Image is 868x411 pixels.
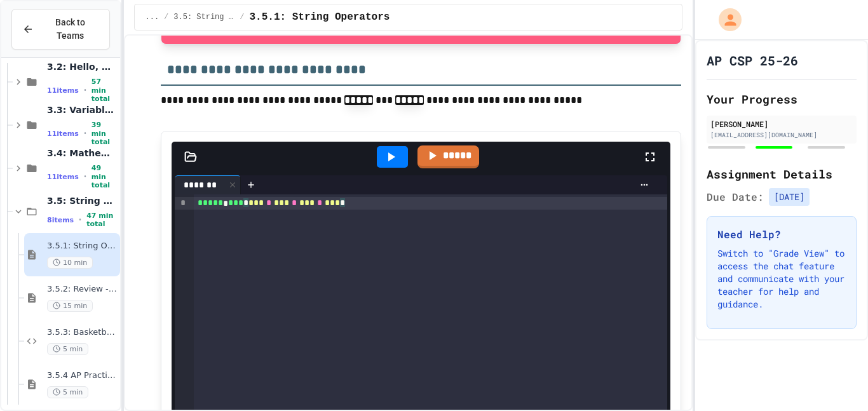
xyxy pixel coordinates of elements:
span: 57 min total [92,77,118,103]
h1: AP CSP 25-26 [707,51,798,69]
span: 8 items [47,216,74,224]
span: 47 min total [86,212,118,228]
span: 39 min total [92,121,118,146]
div: [EMAIL_ADDRESS][DOMAIN_NAME] [710,130,853,140]
span: 3.4: Mathematical Operators [47,147,118,159]
span: 10 min [47,257,93,269]
span: ... [145,12,159,22]
span: 3.5: String Operators [47,195,118,206]
span: / [164,12,168,22]
p: Switch to "Grade View" to access the chat feature and communicate with your teacher for help and ... [717,247,846,311]
span: 11 items [47,86,79,95]
span: • [84,172,86,182]
span: 3.5.2: Review - String Operators [47,284,118,295]
span: 11 items [47,130,79,138]
span: 3.5: String Operators [173,12,234,22]
div: My Account [705,5,745,34]
span: 3.3: Variables and Data Types [47,104,118,116]
span: 11 items [47,173,79,181]
h2: Assignment Details [707,165,857,183]
span: • [84,128,86,138]
span: 3.5.1: String Operators [47,241,118,252]
span: • [79,215,81,225]
span: 5 min [47,343,88,355]
span: 3.2: Hello, World! [47,61,118,72]
h2: Your Progress [707,90,857,108]
span: • [84,85,86,95]
span: / [240,12,244,22]
span: 49 min total [92,164,118,189]
span: 3.5.1: String Operators [250,10,390,25]
span: 5 min [47,386,88,398]
span: Back to Teams [41,16,99,43]
span: Due Date: [707,189,764,205]
span: 3.5.3: Basketballs and Footballs [47,327,118,338]
div: [PERSON_NAME] [710,118,853,130]
h3: Need Help? [717,227,846,242]
span: 3.5.4 AP Practice - String Manipulation [47,370,118,381]
button: Back to Teams [11,9,110,50]
span: 15 min [47,300,93,312]
span: [DATE] [769,188,810,206]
